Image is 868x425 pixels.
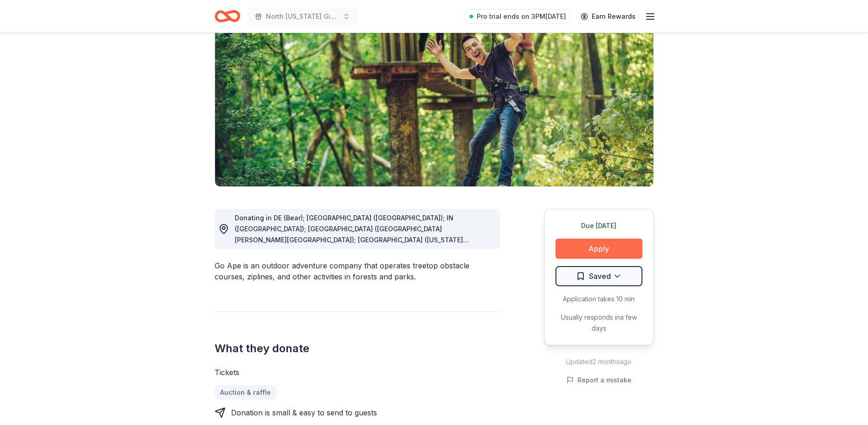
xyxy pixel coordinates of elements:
span: Pro trial ends on 3PM[DATE] [477,11,566,22]
a: Auction & raffle [215,385,276,400]
div: Usually responds in a few days [555,312,642,334]
div: Go Ape is an outdoor adventure company that operates treetop obstacle courses, ziplines, and othe... [215,260,500,282]
h2: What they donate [215,341,500,356]
button: Apply [555,239,642,259]
div: Application takes 10 min [555,294,642,305]
a: Pro trial ends on 3PM[DATE] [464,9,571,24]
button: North [US_STATE] Giving Day [248,7,357,26]
div: Due [DATE] [555,220,642,231]
span: North [US_STATE] Giving Day [266,11,339,22]
a: Home [215,5,240,27]
button: Saved [555,266,642,286]
span: Saved [589,270,611,282]
img: Image for Go Ape [215,11,653,186]
div: Updated 2 months ago [544,356,654,367]
button: Report a mistake [566,375,631,386]
span: Donating in DE (Bear); [GEOGRAPHIC_DATA] ([GEOGRAPHIC_DATA]); IN ([GEOGRAPHIC_DATA]); [GEOGRAPHIC... [235,214,475,310]
div: Donation is small & easy to send to guests [231,407,377,418]
div: Tickets [215,367,500,378]
a: Earn Rewards [575,8,641,25]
